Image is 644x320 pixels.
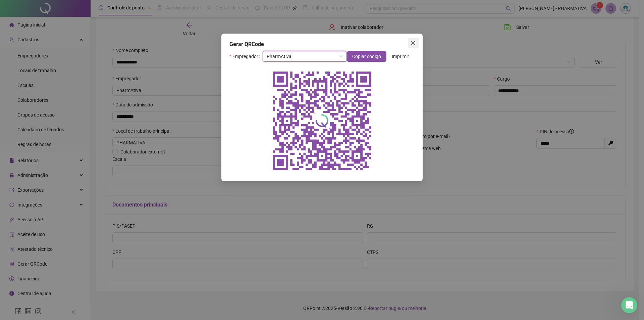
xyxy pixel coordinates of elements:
[229,40,415,48] div: Gerar QRCode
[229,51,263,62] label: Empregador
[267,51,343,61] span: PharmAtiva
[386,51,415,62] button: Imprimir
[392,53,409,60] span: Imprimir
[347,51,386,62] button: Copiar código
[621,297,637,313] iframe: Intercom live chat
[408,38,419,48] button: Close
[268,67,376,175] img: qrcode do empregador
[352,53,381,60] span: Copiar código
[411,40,416,46] span: close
